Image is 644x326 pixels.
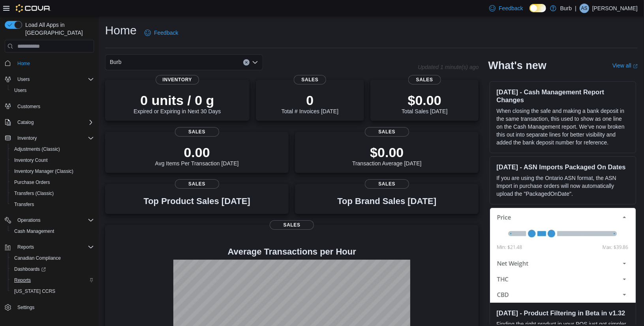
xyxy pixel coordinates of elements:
h3: Top Brand Sales [DATE] [337,197,436,206]
span: Canadian Compliance [11,253,94,263]
span: Users [11,86,94,95]
span: Sales [270,220,314,230]
span: Inventory Manager (Classic) [11,167,94,176]
a: Purchase Orders [11,178,53,187]
a: Transfers (Classic) [11,189,57,198]
span: Cash Management [11,227,94,236]
span: Operations [14,215,94,225]
h3: Top Product Sales [DATE] [143,197,250,206]
h4: Average Transactions per Hour [111,247,472,257]
button: Transfers (Classic) [8,188,97,199]
span: Burb [110,57,122,67]
h3: [DATE] - Product Filtering in Beta in v1.32 [496,309,629,317]
span: Transfers (Classic) [11,189,94,198]
span: Canadian Compliance [14,255,61,261]
a: Inventory Manager (Classic) [11,167,77,176]
span: Adjustments (Classic) [11,144,94,154]
button: Reports [14,242,37,252]
a: Transfers [11,200,37,209]
span: Catalog [17,119,34,126]
span: Sales [365,179,409,189]
button: Inventory [14,133,40,143]
button: Transfers [8,199,97,210]
a: Dashboards [11,264,49,274]
p: 0 units / 0 g [133,92,221,108]
span: Sales [175,179,219,189]
button: Reports [8,275,97,286]
input: Dark Mode [529,4,546,12]
button: Inventory Manager (Classic) [8,166,97,177]
span: Cash Management [14,228,54,234]
span: Reports [14,277,31,283]
span: Transfers [11,200,94,209]
span: Inventory Count [14,157,48,163]
a: Feedback [141,25,181,41]
span: Customers [14,101,94,111]
span: Inventory Count [11,156,94,165]
a: Adjustments (Classic) [11,144,63,154]
span: Dashboards [11,264,94,274]
a: Cash Management [11,227,57,236]
span: Home [14,58,94,68]
button: Adjustments (Classic) [8,144,97,155]
a: Customers [14,102,43,111]
span: Settings [14,302,94,312]
span: AS [581,4,588,13]
span: Home [17,60,30,67]
span: Reports [11,275,94,285]
p: If you are using the Ontario ASN format, the ASN Import in purchase orders will now automatically... [496,174,629,198]
svg: External link [633,64,638,69]
a: Feedback [486,0,526,16]
span: Sales [408,75,441,84]
button: Users [8,85,97,96]
button: Catalog [2,117,97,128]
span: [US_STATE] CCRS [14,288,55,294]
a: View allExternal link [612,62,638,69]
h1: Home [105,22,137,38]
span: Feedback [499,4,523,12]
span: Settings [17,304,34,311]
a: Inventory Count [11,156,51,165]
div: Total Sales [DATE] [402,92,447,114]
span: Reports [14,242,94,252]
a: Home [14,59,33,68]
a: [US_STATE] CCRS [11,287,58,296]
span: Transfers [14,201,34,208]
p: Burb [560,4,572,13]
span: Adjustments (Classic) [14,146,60,152]
button: Settings [2,302,97,313]
a: Settings [14,303,38,312]
button: Users [14,75,33,84]
p: [PERSON_NAME] [592,4,638,13]
a: Canadian Compliance [11,253,64,263]
span: Reports [17,244,34,250]
img: Cova [16,4,51,12]
h2: What's new [488,59,546,72]
span: Inventory Manager (Classic) [14,168,73,174]
p: $0.00 [402,92,447,108]
button: Catalog [14,118,37,127]
div: Transaction Average [DATE] [352,144,422,167]
p: $0.00 [352,144,422,160]
span: Feedback [154,29,178,37]
button: Operations [2,215,97,226]
p: 0.00 [155,144,239,160]
h3: [DATE] - Cash Management Report Changes [496,88,629,104]
span: Sales [294,75,326,84]
p: When closing the safe and making a bank deposit in the same transaction, this used to show as one... [496,107,629,146]
span: Users [14,75,94,84]
span: Purchase Orders [11,178,94,187]
span: Sales [365,127,409,137]
button: Customers [2,101,97,112]
span: Sales [175,127,219,137]
button: Users [2,74,97,85]
div: Avg Items Per Transaction [DATE] [155,144,239,167]
span: Users [14,87,26,94]
span: Inventory [156,75,199,84]
p: Updated 1 minute(s) ago [418,64,479,70]
button: Home [2,57,97,69]
span: Catalog [14,118,94,127]
a: Reports [11,275,34,285]
button: Purchase Orders [8,177,97,188]
div: Expired or Expiring in Next 30 Days [133,92,221,114]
